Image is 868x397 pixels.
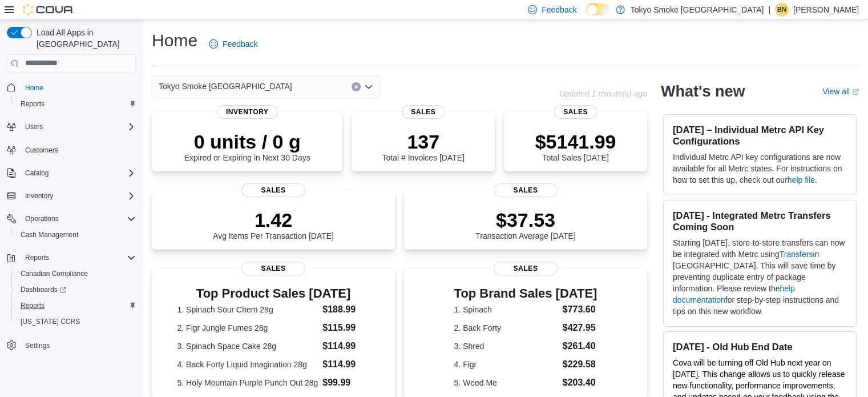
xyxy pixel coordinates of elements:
a: Customers [21,143,63,157]
a: help file [788,175,815,185]
button: Operations [2,211,140,227]
a: Feedback [204,33,262,55]
img: Cova [23,4,74,15]
span: Cash Management [21,230,78,239]
a: Home [21,81,48,95]
a: Cash Management [16,228,83,242]
p: 0 units / 0 g [184,130,310,153]
a: Canadian Compliance [16,267,92,280]
dd: $427.95 [563,321,597,335]
dt: 5. Weed Me [454,377,558,388]
dt: 2. Figr Jungle Fumes 28g [177,322,318,334]
span: Dashboards [16,283,136,296]
button: Inventory [2,188,140,204]
div: Expired or Expiring in Next 30 Days [184,130,310,162]
dt: 3. Spinach Space Cake 28g [177,340,318,352]
span: Settings [21,338,136,352]
nav: Complex example [7,75,136,383]
dd: $188.99 [322,303,369,316]
span: Operations [25,214,59,223]
p: | [768,3,770,17]
span: BN [777,3,787,17]
span: Sales [554,105,597,119]
span: Dark Mode [586,15,587,16]
span: Users [25,122,43,131]
p: [PERSON_NAME] [793,3,859,17]
span: Operations [21,212,136,226]
button: Home [2,79,140,96]
span: Sales [494,183,558,197]
h3: Top Brand Sales [DATE] [454,287,597,300]
dt: 4. Figr [454,359,558,370]
dd: $115.99 [322,321,369,335]
dd: $203.40 [563,376,597,390]
p: 137 [382,130,464,153]
button: Reports [11,298,140,314]
a: help documentation [673,284,795,304]
span: Reports [25,253,49,262]
dt: 2. Back Forty [454,322,558,334]
button: Canadian Compliance [11,266,140,282]
p: 1.42 [213,208,334,231]
p: Updated 1 minute(s) ago [559,89,647,98]
p: Starting [DATE], store-to-store transfers can now be integrated with Metrc using in [GEOGRAPHIC_D... [673,237,847,317]
button: Reports [21,251,54,264]
span: Canadian Compliance [21,269,88,278]
dd: $229.58 [563,358,597,371]
span: Reports [16,299,136,312]
span: Home [21,81,136,95]
button: Cash Management [11,227,140,243]
a: Dashboards [11,282,140,298]
div: Brianna Nesbitt [775,3,789,17]
span: Feedback [223,38,257,50]
dd: $99.99 [322,376,369,390]
h3: Top Product Sales [DATE] [177,287,370,300]
span: Sales [494,262,558,275]
span: Reports [21,301,45,310]
dd: $114.99 [322,358,369,371]
span: Sales [241,183,305,197]
button: Open list of options [364,82,373,91]
span: Reports [16,97,136,111]
span: Reports [21,99,45,109]
span: Customers [21,143,136,157]
span: Tokyo Smoke [GEOGRAPHIC_DATA] [159,79,292,93]
span: Users [21,120,136,134]
button: Settings [2,336,140,353]
span: Feedback [542,4,576,15]
a: [US_STATE] CCRS [16,315,84,328]
div: Transaction Average [DATE] [475,208,576,240]
p: $37.53 [475,208,576,231]
span: Cash Management [16,228,136,242]
dt: 5. Holy Mountain Purple Punch Out 28g [177,377,318,388]
button: Clear input [352,82,361,91]
div: Total # Invoices [DATE] [382,130,464,162]
dt: 1. Spinach [454,304,558,315]
span: Catalog [25,169,49,178]
dd: $114.99 [322,339,369,353]
button: Operations [21,212,63,226]
button: [US_STATE] CCRS [11,314,140,330]
button: Reports [11,96,140,112]
p: $5141.99 [535,130,616,153]
h3: [DATE] – Individual Metrc API Key Configurations [673,124,847,147]
span: Sales [241,262,305,275]
p: Individual Metrc API key configurations are now available for all Metrc states. For instructions ... [673,151,847,186]
a: View allExternal link [822,87,859,96]
dt: 4. Back Forty Liquid Imagination 28g [177,359,318,370]
p: Tokyo Smoke [GEOGRAPHIC_DATA] [631,3,764,17]
span: Washington CCRS [16,315,136,328]
span: Inventory [217,105,278,119]
button: Users [21,120,47,134]
h3: [DATE] - Old Hub End Date [673,341,847,352]
span: Sales [402,105,445,119]
span: Canadian Compliance [16,267,136,280]
button: Catalog [2,165,140,181]
span: Catalog [21,166,136,180]
button: Inventory [21,189,58,203]
dd: $773.60 [563,303,597,316]
button: Customers [2,142,140,158]
input: Dark Mode [586,3,610,15]
button: Catalog [21,166,53,180]
button: Users [2,119,140,135]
